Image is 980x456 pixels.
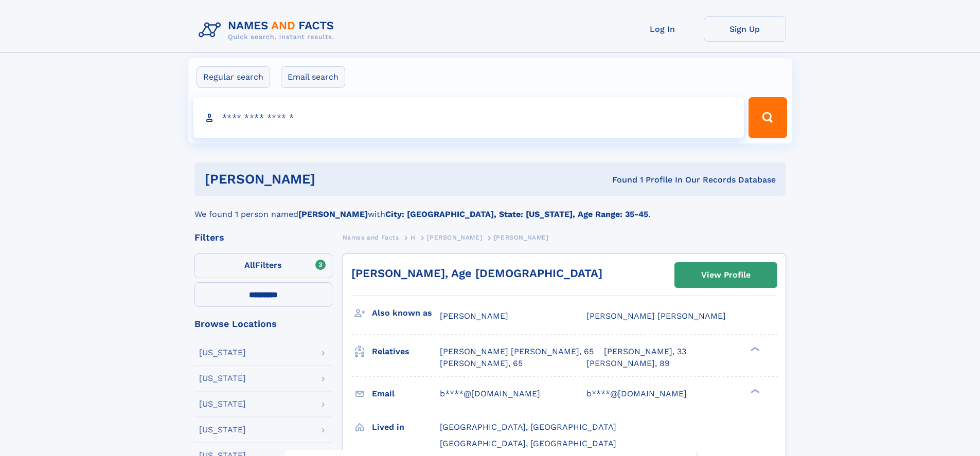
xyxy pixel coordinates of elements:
[193,97,744,138] input: search input
[351,267,602,280] a: [PERSON_NAME], Age [DEMOGRAPHIC_DATA]
[372,385,440,403] h3: Email
[343,231,399,244] a: Names and Facts
[586,358,670,369] a: [PERSON_NAME], 89
[199,349,246,357] div: [US_STATE]
[372,418,440,436] h3: Lived in
[427,231,482,244] a: [PERSON_NAME]
[281,66,345,88] label: Email search
[748,388,760,394] div: ❯
[199,426,246,434] div: [US_STATE]
[621,16,704,42] a: Log In
[749,97,787,138] button: Search Button
[440,346,594,357] a: [PERSON_NAME] [PERSON_NAME], 65
[194,319,332,329] div: Browse Locations
[440,311,508,321] span: [PERSON_NAME]
[440,439,616,448] span: [GEOGRAPHIC_DATA], [GEOGRAPHIC_DATA]
[748,346,760,353] div: ❯
[586,311,726,321] span: [PERSON_NAME] [PERSON_NAME]
[194,233,332,242] div: Filters
[194,196,786,221] div: We found 1 person named with .
[298,209,368,219] b: [PERSON_NAME]
[372,343,440,360] h3: Relatives
[205,173,464,186] h1: [PERSON_NAME]
[604,346,686,357] a: [PERSON_NAME], 33
[440,422,616,432] span: [GEOGRAPHIC_DATA], [GEOGRAPHIC_DATA]
[194,16,343,44] img: Logo Names and Facts
[701,263,751,287] div: View Profile
[199,374,246,382] div: [US_STATE]
[675,263,777,287] a: View Profile
[494,234,549,241] span: [PERSON_NAME]
[194,253,332,278] label: Filters
[385,209,648,219] b: City: [GEOGRAPHIC_DATA], State: [US_STATE], Age Range: 35-45
[244,260,255,270] span: All
[197,66,270,88] label: Regular search
[411,231,416,244] a: H
[427,234,482,241] span: [PERSON_NAME]
[440,358,523,369] a: [PERSON_NAME], 65
[411,234,416,241] span: H
[199,400,246,408] div: [US_STATE]
[464,174,776,186] div: Found 1 Profile In Our Records Database
[372,304,440,322] h3: Also known as
[704,16,786,42] a: Sign Up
